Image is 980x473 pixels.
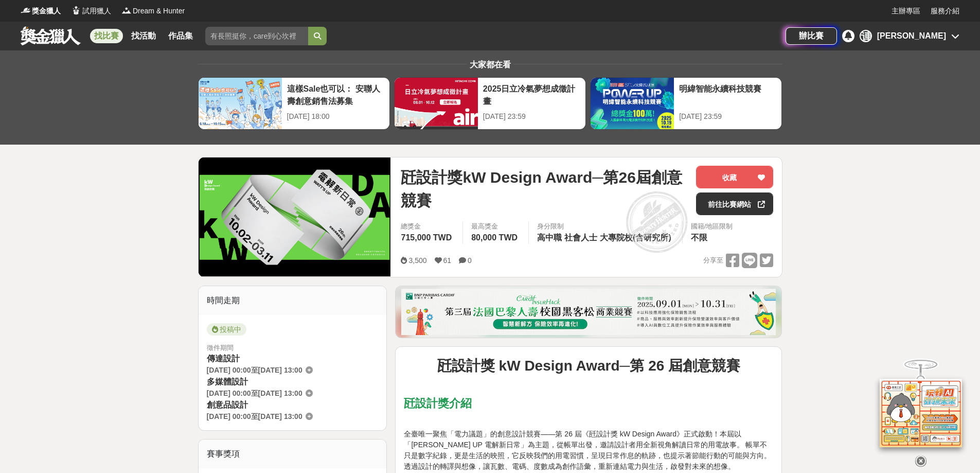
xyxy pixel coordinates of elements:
a: 辦比賽 [786,27,837,45]
a: 這樣Sale也可以： 安聯人壽創意銷售法募集[DATE] 18:00 [198,77,390,130]
span: 至 [251,389,258,397]
span: 社會人士 [564,233,597,242]
strong: 瓩設計獎 kW Design Award─第 26 屆創意競賽 [437,358,740,374]
button: 收藏 [696,166,773,188]
span: [DATE] 00:00 [207,412,251,421]
span: 最高獎金 [471,221,520,232]
span: 創意品設計 [207,400,248,409]
span: 多媒體設計 [207,377,248,386]
div: 身分限制 [537,221,674,232]
span: 0 [468,256,472,265]
span: 投稿中 [207,323,246,336]
span: 大家都在看 [467,60,513,69]
a: Logo獎金獵人 [21,6,61,16]
a: LogoDream & Hunter [121,6,185,16]
span: [DATE] 13:00 [258,389,302,397]
img: Logo [71,5,81,15]
img: d2146d9a-e6f6-4337-9592-8cefde37ba6b.png [880,379,962,447]
span: 全臺唯一聚焦「電力議題」的創意設計競賽——第 26 屆《瓩設計獎 kW Design Award》正式啟動！本屆以「[PERSON_NAME] UP 電解新日常」為主題，從帳單出發，邀請設計者用... [404,430,771,470]
input: 有長照挺你，care到心坎裡！青春出手，拍出照顧 影音徵件活動 [205,27,308,45]
span: 分享至 [703,253,723,268]
span: 獎金獵人 [32,6,61,16]
span: [DATE] 13:00 [258,412,302,421]
span: 徵件期間 [207,344,234,352]
span: Dream & Hunter [133,6,185,16]
a: 服務介紹 [931,6,959,16]
div: [DATE] 23:59 [483,111,580,122]
div: 國籍/地區限制 [691,221,733,232]
img: Logo [121,5,132,15]
span: 3,500 [408,256,426,265]
span: 715,000 TWD [401,233,452,242]
span: 總獎金 [401,221,454,232]
div: 明緯智能永續科技競賽 [679,83,776,106]
a: 作品集 [164,29,197,43]
a: 找活動 [127,29,160,43]
span: 高中職 [537,233,562,242]
strong: 瓩設計獎介紹 [404,397,472,410]
a: 前往比賽網站 [696,192,773,215]
span: 瓩設計獎kW Design Award─第26屆創意競賽 [401,166,688,212]
span: 試用獵人 [82,6,111,16]
div: 連 [860,30,872,42]
a: 2025日立冷氣夢想成徵計畫[DATE] 23:59 [394,77,586,130]
a: Logo試用獵人 [71,6,111,16]
a: 主辦專區 [892,6,920,16]
span: [DATE] 00:00 [207,389,251,397]
span: [DATE] 13:00 [258,366,302,374]
div: 賽事獎項 [199,440,387,468]
div: [DATE] 18:00 [287,111,384,122]
img: Logo [21,5,31,15]
a: 找比賽 [90,29,123,43]
span: 至 [251,412,258,421]
img: 331336aa-f601-432f-a281-8c17b531526f.png [401,289,776,335]
img: Cover Image [199,157,391,276]
span: 不限 [691,233,707,242]
div: [PERSON_NAME] [877,30,946,42]
div: 2025日立冷氣夢想成徵計畫 [483,83,580,106]
span: 80,000 TWD [471,233,518,242]
span: 61 [443,256,452,265]
div: [DATE] 23:59 [679,111,776,122]
span: 大專院校(含研究所) [600,233,671,242]
div: 這樣Sale也可以： 安聯人壽創意銷售法募集 [287,83,384,106]
a: 明緯智能永續科技競賽[DATE] 23:59 [590,77,782,130]
span: 傳達設計 [207,354,240,363]
span: [DATE] 00:00 [207,366,251,374]
div: 時間走期 [199,286,387,315]
span: 至 [251,366,258,374]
